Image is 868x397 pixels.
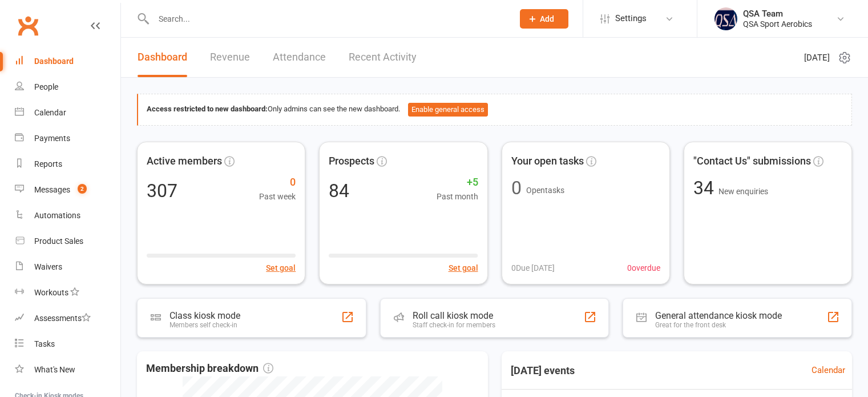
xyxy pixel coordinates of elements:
[78,184,87,194] span: 2
[329,153,374,170] span: Prospects
[150,11,505,27] input: Search...
[655,321,782,329] div: Great for the front desk
[15,306,120,331] a: Assessments
[147,153,222,170] span: Active members
[147,103,843,117] div: Only admins can see the new dashboard.
[408,103,488,117] button: Enable general access
[273,38,326,77] a: Attendance
[743,9,812,19] div: QSA Team
[34,185,70,194] div: Messages
[511,179,522,197] div: 0
[169,321,240,329] div: Members self check-in
[615,6,647,31] span: Settings
[14,11,42,40] a: Clubworx
[15,280,120,306] a: Workouts
[15,357,120,383] a: What's New
[511,262,555,274] span: 0 Due [DATE]
[15,126,120,151] a: Payments
[804,51,830,65] span: [DATE]
[15,49,120,74] a: Dashboard
[34,82,58,91] div: People
[259,190,296,203] span: Past week
[169,310,240,321] div: Class kiosk mode
[210,38,250,77] a: Revenue
[714,7,737,30] img: thumb_image1645967867.png
[34,262,62,271] div: Waivers
[34,57,74,66] div: Dashboard
[34,134,70,143] div: Payments
[15,74,120,100] a: People
[449,262,478,274] button: Set goal
[718,187,768,196] span: New enquiries
[15,177,120,203] a: Messages 2
[266,262,296,274] button: Set goal
[15,254,120,280] a: Waivers
[34,339,55,348] div: Tasks
[349,38,417,77] a: Recent Activity
[34,108,66,117] div: Calendar
[147,105,268,113] strong: Access restricted to new dashboard:
[15,100,120,126] a: Calendar
[15,203,120,228] a: Automations
[138,38,187,77] a: Dashboard
[34,211,80,220] div: Automations
[329,182,349,200] div: 84
[34,236,83,246] div: Product Sales
[437,174,478,191] span: +5
[34,159,62,169] div: Reports
[812,363,845,377] a: Calendar
[413,310,495,321] div: Roll call kiosk mode
[34,288,68,297] div: Workouts
[743,19,812,29] div: QSA Sport Aerobics
[259,174,296,191] span: 0
[693,153,811,170] span: "Contact Us" submissions
[502,360,584,381] h3: [DATE] events
[15,331,120,357] a: Tasks
[15,151,120,177] a: Reports
[520,9,568,29] button: Add
[511,153,584,170] span: Your open tasks
[437,190,478,203] span: Past month
[693,177,718,199] span: 34
[15,228,120,254] a: Product Sales
[627,262,660,274] span: 0 overdue
[34,365,75,374] div: What's New
[413,321,495,329] div: Staff check-in for members
[34,314,91,323] div: Assessments
[540,14,554,23] span: Add
[147,182,177,200] div: 307
[655,310,782,321] div: General attendance kiosk mode
[526,186,564,195] span: Open tasks
[146,360,273,377] span: Membership breakdown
